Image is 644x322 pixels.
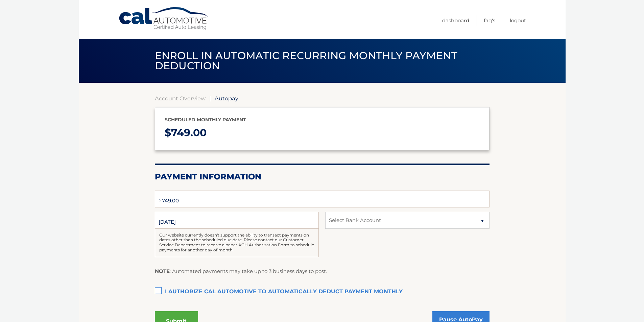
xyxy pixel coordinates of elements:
[442,15,469,26] a: Dashboard
[165,116,480,124] p: Scheduled monthly payment
[155,212,319,229] input: Payment Date
[155,172,490,182] h2: Payment Information
[155,95,206,102] a: Account Overview
[155,191,490,207] input: Payment Amount
[157,193,163,208] span: $
[155,49,457,72] span: Enroll in automatic recurring monthly payment deduction
[155,268,170,274] strong: NOTE
[155,229,319,257] div: Our website currently doesn't support the ability to transact payments on dates other than the sc...
[118,7,210,31] a: Cal Automotive
[209,95,211,102] span: |
[165,124,480,142] p: $
[155,267,327,276] p: : Automated payments may take up to 3 business days to post.
[510,15,526,26] a: Logout
[484,15,495,26] a: FAQ's
[155,285,490,299] label: I authorize cal automotive to automatically deduct payment monthly
[171,126,207,139] span: 749.00
[215,95,238,102] span: Autopay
